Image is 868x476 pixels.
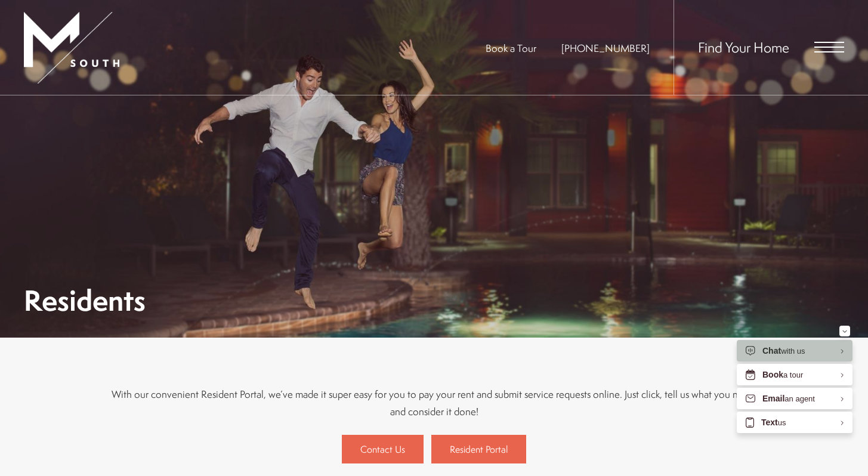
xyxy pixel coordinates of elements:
img: MSouth [24,12,119,84]
button: Open Menu [814,42,844,52]
a: Resident Portal [431,435,526,463]
h1: Residents [24,287,146,314]
a: Contact Us [342,435,424,463]
a: Call Us at 813-570-8014 [561,41,650,55]
span: Contact Us [360,443,405,456]
p: With our convenient Resident Portal, we’ve made it super easy for you to pay your rent and submit... [106,385,762,420]
span: Resident Portal [450,443,508,456]
span: [PHONE_NUMBER] [561,41,650,55]
a: Find Your Home [698,38,789,57]
a: Book a Tour [486,41,536,55]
